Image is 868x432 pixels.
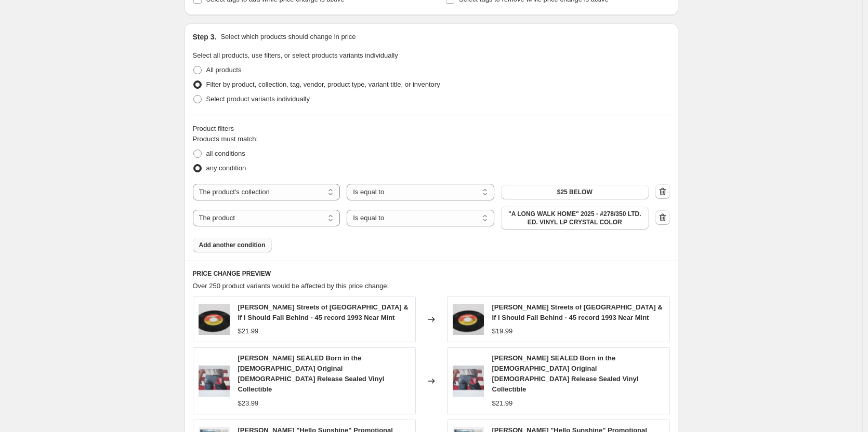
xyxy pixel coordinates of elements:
[193,124,670,134] div: Product filters
[492,303,663,321] span: [PERSON_NAME] Streets of [GEOGRAPHIC_DATA] & If I Should Fall Behind - 45 record 1993 Near Mint
[492,354,639,393] span: [PERSON_NAME] SEALED Born in the [DEMOGRAPHIC_DATA] Original [DEMOGRAPHIC_DATA] Release Sealed Vi...
[238,354,385,393] span: [PERSON_NAME] SEALED Born in the [DEMOGRAPHIC_DATA] Original [DEMOGRAPHIC_DATA] Release Sealed Vi...
[501,207,649,230] button: "A LONG WALK HOME" 2025 - #278/350 LTD. ED. VINYL LP CRYSTAL COLOR
[206,150,245,157] span: all conditions
[238,327,259,335] span: $21.99
[193,269,670,278] h6: PRICE CHANGE PREVIEW
[193,51,398,59] span: Select all products, use filters, or select products variants individually
[220,32,356,42] p: Select which products should change in price
[206,164,246,172] span: any condition
[501,185,649,199] button: $25 BELOW
[492,399,513,407] span: $21.99
[199,366,230,397] img: IMG_0185_80x.jpg
[199,304,230,335] img: IMG_0545_80x.jpg
[206,66,242,74] span: All products
[453,366,484,397] img: IMG_0185_80x.jpg
[206,95,310,103] span: Select product variants individually
[199,241,266,249] span: Add another condition
[193,32,217,42] h2: Step 3.
[193,238,272,252] button: Add another condition
[238,303,409,321] span: [PERSON_NAME] Streets of [GEOGRAPHIC_DATA] & If I Should Fall Behind - 45 record 1993 Near Mint
[492,327,513,335] span: $19.99
[238,399,259,407] span: $23.99
[193,282,389,290] span: Over 250 product variants would be affected by this price change:
[557,188,593,196] span: $25 BELOW
[453,304,484,335] img: IMG_0545_80x.jpg
[206,80,440,88] span: Filter by product, collection, tag, vendor, product type, variant title, or inventory
[507,210,642,226] span: "A LONG WALK HOME" 2025 - #278/350 LTD. ED. VINYL LP CRYSTAL COLOR
[193,135,258,143] span: Products must match:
